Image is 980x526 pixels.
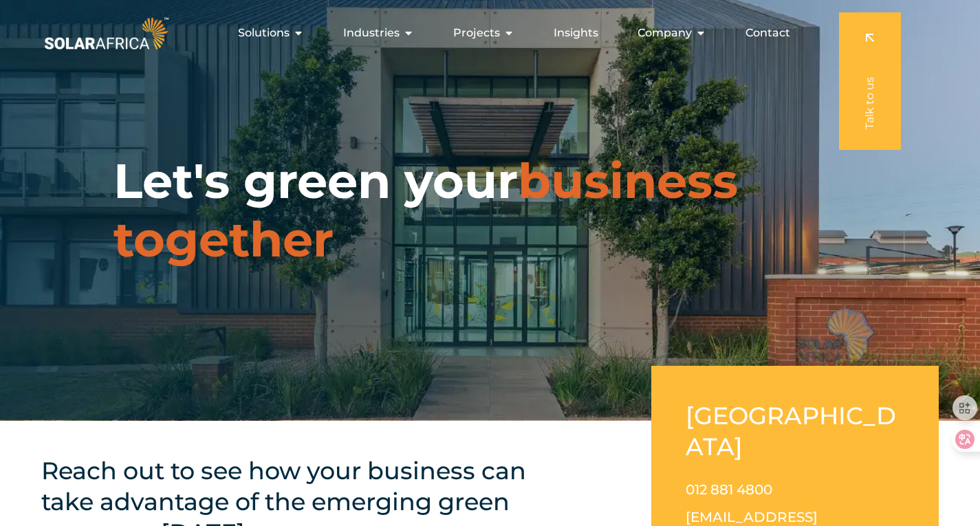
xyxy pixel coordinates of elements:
[171,19,801,47] nav: Menu
[171,19,801,47] div: Menu Toggle
[343,25,400,41] span: Industries
[453,25,500,41] span: Projects
[745,25,790,41] a: Contact
[113,152,867,269] h1: Let's green your
[686,400,904,462] h2: [GEOGRAPHIC_DATA]
[638,25,692,41] span: Company
[554,25,598,41] a: Insights
[238,25,290,41] span: Solutions
[113,151,738,269] span: business together
[686,481,772,498] a: 012 881 4800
